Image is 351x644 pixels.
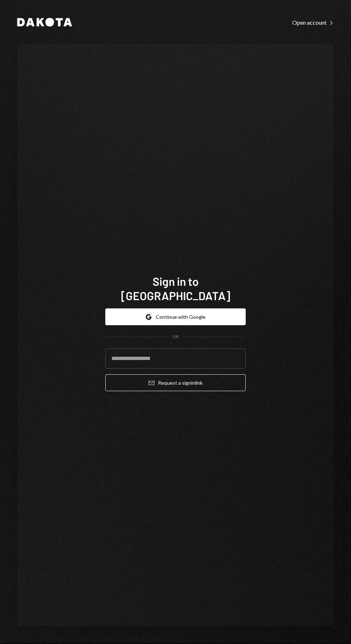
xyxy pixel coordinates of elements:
[292,18,334,26] a: Open account
[173,334,179,340] div: OR
[105,374,246,391] button: Request a signinlink
[105,274,246,303] h1: Sign in to [GEOGRAPHIC_DATA]
[105,308,246,325] button: Continue with Google
[292,19,334,26] div: Open account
